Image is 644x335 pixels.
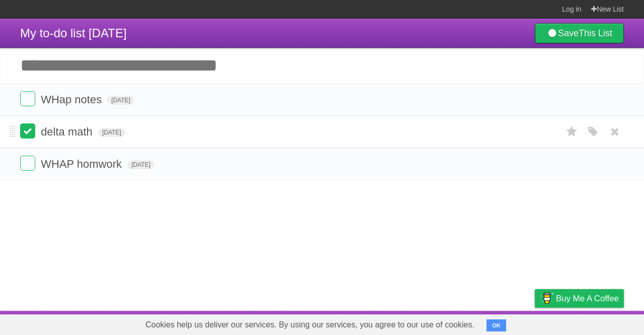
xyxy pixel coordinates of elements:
span: [DATE] [107,96,134,105]
a: Privacy [522,313,548,332]
a: SaveThis List [535,23,624,43]
span: Cookies help us deliver our services. By using our services, you agree to our use of cookies. [135,315,485,335]
label: Done [20,91,35,106]
span: [DATE] [127,160,154,169]
span: WHap notes [41,93,104,106]
label: Star task [562,123,582,140]
span: WHAP homwork [41,158,124,170]
span: My to-do list [DATE] [20,26,127,40]
span: delta math [41,125,95,138]
span: [DATE] [98,128,125,137]
button: OK [487,319,506,331]
label: Done [20,156,35,171]
a: Suggest a feature [560,313,624,332]
a: Developers [434,313,475,332]
img: Buy me a coffee [540,290,553,307]
b: This List [579,28,612,38]
label: Done [20,123,35,139]
a: Buy me a coffee [535,289,624,308]
a: Terms [488,313,510,332]
span: Buy me a coffee [556,290,619,307]
a: About [401,313,422,332]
